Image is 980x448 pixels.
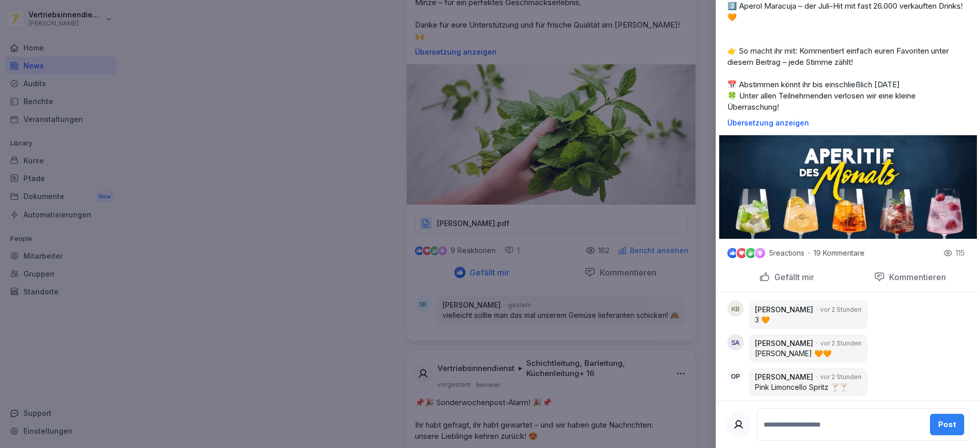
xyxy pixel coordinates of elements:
[755,349,862,359] p: [PERSON_NAME] 🧡🧡
[955,248,965,258] p: 115
[930,414,964,435] button: Post
[755,315,862,325] p: 3 🧡
[755,305,813,315] p: [PERSON_NAME]
[938,419,956,430] div: Post
[770,272,814,282] p: Gefällt mir
[755,372,813,382] p: [PERSON_NAME]
[820,339,862,348] p: vor 2 Stunden
[814,249,870,257] p: 19 Kommentare
[769,249,804,257] p: 5 reactions
[885,272,946,282] p: Kommentieren
[727,119,969,127] p: Übersetzung anzeigen
[755,338,813,349] p: [PERSON_NAME]
[727,368,744,384] div: OP
[727,334,744,351] div: SA
[755,382,862,392] p: Pink Limoncello Spritz 🍸🍸
[727,301,744,317] div: KB
[719,135,977,239] img: m97c3dqfopgr95eox1d8zl5w.png
[820,305,862,314] p: vor 2 Stunden
[820,372,862,382] p: vor 2 Stunden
